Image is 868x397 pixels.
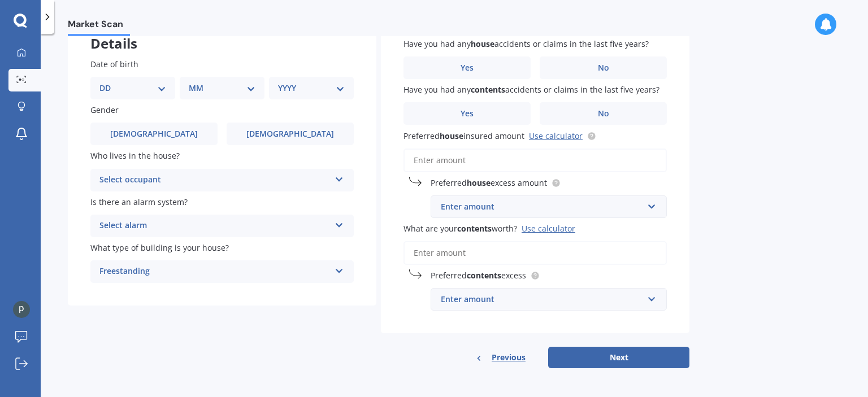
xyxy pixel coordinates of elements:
span: Market Scan [68,19,130,34]
span: Gender [90,104,119,115]
span: No [598,63,609,73]
button: Next [548,347,689,368]
div: Enter amount [441,200,643,213]
b: house [467,177,491,188]
span: Date of birth [90,59,138,69]
span: [DEMOGRAPHIC_DATA] [110,129,198,139]
span: Preferred excess [431,270,526,281]
b: house [471,38,494,49]
img: ACg8ocJ1Yjf9NP60mC-9kFB_kgPA46D477U-PA8LaJAekek1jcqFgg=s96-c [13,301,30,318]
span: What are your worth? [403,223,517,234]
span: What type of building is your house? [90,242,229,253]
span: Have you had any accidents or claims in the last five years? [403,84,659,95]
div: Select occupant [99,173,330,187]
span: Yes [461,63,474,73]
span: Previous [492,349,526,366]
div: Enter amount [441,293,643,306]
input: Enter amount [403,149,667,172]
input: Enter amount [403,241,667,265]
span: Have you had any accidents or claims in the last five years? [403,38,649,49]
div: Use calculator [522,223,575,234]
span: Is there an alarm system? [90,197,188,207]
div: Select alarm [99,219,330,233]
span: [DEMOGRAPHIC_DATA] [246,129,334,139]
b: contents [467,270,501,281]
div: Freestanding [99,265,330,278]
span: Preferred insured amount [403,130,524,141]
span: No [598,109,609,119]
a: Use calculator [529,130,583,141]
b: contents [457,223,492,234]
span: Preferred excess amount [431,177,547,188]
span: Yes [461,109,474,119]
span: Who lives in the house? [90,151,180,162]
b: house [440,130,463,141]
b: contents [471,84,505,95]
